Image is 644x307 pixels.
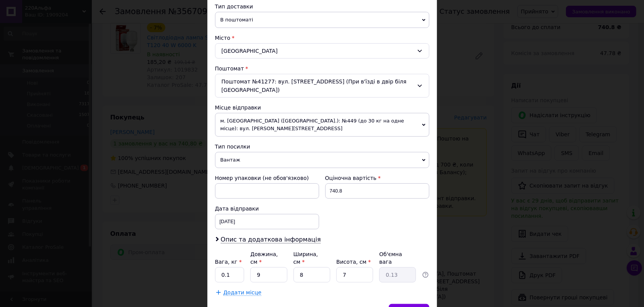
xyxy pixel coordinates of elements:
[215,205,319,212] div: Дата відправки
[215,105,261,111] span: Місце відправки
[223,289,262,296] span: Додати місце
[215,65,429,72] div: Поштомат
[215,113,429,137] span: м. [GEOGRAPHIC_DATA] ([GEOGRAPHIC_DATA].): №449 (до 30 кг на одне місце): вул. [PERSON_NAME][STRE...
[215,43,429,59] div: [GEOGRAPHIC_DATA]
[215,34,429,42] div: Місто
[293,251,318,265] label: Ширина, см
[325,174,429,182] div: Оціночна вартість
[215,144,250,150] span: Тип посилки
[215,152,429,168] span: Вантаж
[215,3,253,10] span: Тип доставки
[379,250,416,266] div: Об'ємна вага
[250,251,278,265] label: Довжина, см
[215,12,429,28] span: В поштоматі
[215,74,429,98] div: Поштомат №41277: вул. [STREET_ADDRESS] (При в'їзді в двір біля [GEOGRAPHIC_DATA])
[336,259,371,265] label: Висота, см
[221,236,321,243] span: Опис та додаткова інформація
[215,174,319,182] div: Номер упаковки (не обов'язково)
[215,259,242,265] label: Вага, кг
